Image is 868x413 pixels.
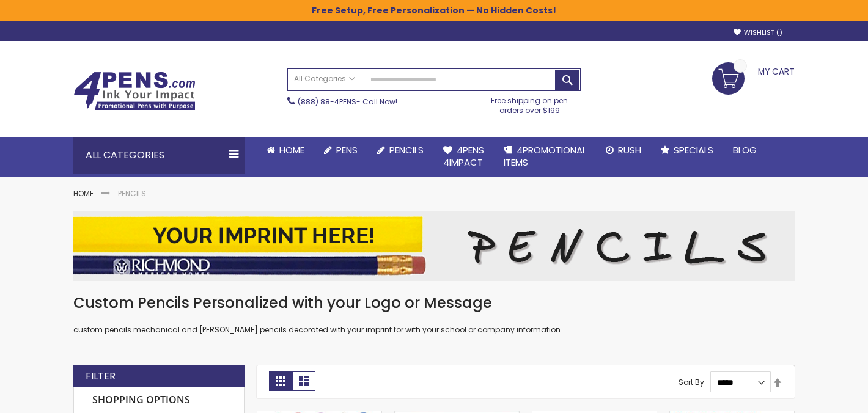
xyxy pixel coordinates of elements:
span: Specials [674,144,713,156]
a: Specials [651,137,723,164]
a: Wishlist [734,28,782,37]
div: All Categories [73,137,245,174]
span: 4Pens 4impact [443,144,484,169]
a: Pens [314,137,367,164]
a: Blog [723,137,767,164]
a: 4Pens4impact [433,137,494,177]
span: Rush [618,144,641,156]
div: Free shipping on pen orders over $199 [479,91,581,115]
strong: Grid [269,371,292,391]
span: Pens [336,144,358,156]
span: - Call Now! [298,97,397,107]
span: 4PROMOTIONAL ITEMS [504,144,586,169]
a: 4PROMOTIONALITEMS [494,137,596,177]
span: Blog [733,144,757,156]
strong: Pencils [118,188,146,199]
a: Pencils [367,137,433,164]
h1: Custom Pencils Personalized with your Logo or Message [73,293,795,313]
a: Rush [596,137,651,164]
a: All Categories [288,69,361,89]
div: custom pencils mechanical and [PERSON_NAME] pencils decorated with your imprint for with your sch... [73,293,795,335]
span: Home [279,144,304,156]
strong: Filter [86,370,116,383]
a: Home [257,137,314,164]
span: Pencils [389,144,424,156]
a: Home [73,188,94,199]
img: 4Pens Custom Pens and Promotional Products [73,71,196,111]
img: Pencils [73,211,795,281]
a: (888) 88-4PENS [298,97,356,107]
span: All Categories [294,74,355,84]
